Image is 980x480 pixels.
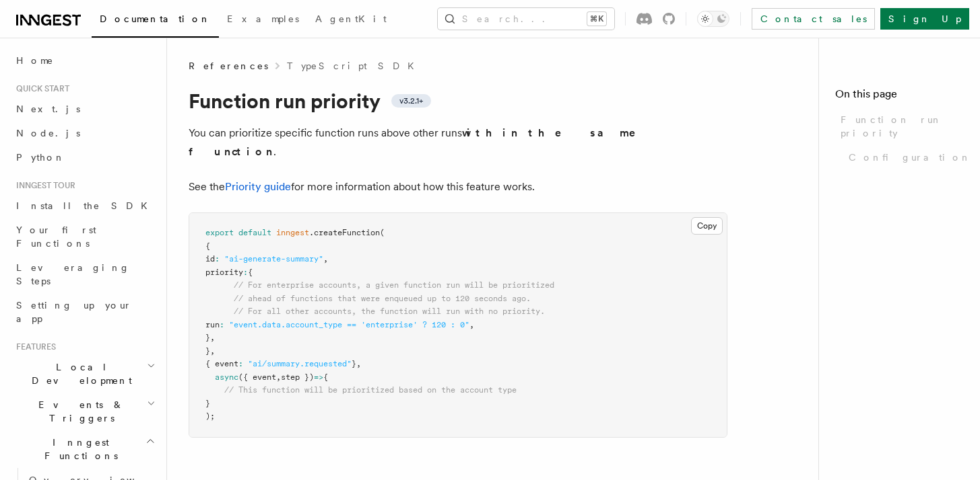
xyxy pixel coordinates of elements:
span: // For enterprise accounts, a given function run will be prioritized [234,280,554,290]
span: AgentKit [315,13,387,24]
span: ({ event [238,372,276,382]
span: { [205,241,210,251]
span: Function run priority [841,113,964,140]
span: : [220,320,224,329]
a: Node.js [11,121,158,145]
span: ( [380,228,385,237]
a: Leveraging Steps [11,255,158,293]
span: Home [16,54,54,67]
span: "ai/summary.requested" [248,359,352,368]
span: => [314,372,323,382]
span: // This function will be prioritized based on the account type [224,385,517,395]
button: Local Development [11,355,158,393]
span: , [210,346,215,356]
button: Inngest Functions [11,430,158,468]
button: Copy [691,217,723,235]
span: Install the SDK [16,200,156,211]
span: : [215,254,220,264]
span: // For all other accounts, the function will run with no priority. [234,307,545,316]
span: : [238,359,243,368]
span: , [356,359,361,368]
p: You can prioritize specific function runs above other runs . [189,124,727,161]
a: Documentation [92,4,219,38]
button: Events & Triggers [11,393,158,430]
span: Local Development [11,360,147,387]
a: TypeScript SDK [287,59,422,73]
span: , [276,372,281,382]
a: Python [11,145,158,169]
span: ); [205,411,215,421]
a: Setting up your app [11,293,158,331]
span: Examples [227,13,299,24]
span: export [205,228,234,237]
a: Priority guide [225,180,291,193]
p: See the for more information about how this feature works. [189,177,727,196]
span: { [323,372,328,382]
span: { event [205,359,238,368]
span: , [323,254,328,264]
button: Search...⌘K [438,8,614,30]
span: Features [11,342,56,352]
span: { [248,268,253,277]
span: Quick start [11,83,69,94]
a: Your first Functions [11,218,158,255]
span: Inngest tour [11,180,75,191]
span: "event.data.account_type == 'enterprise' ? 120 : 0" [229,320,469,329]
span: Leveraging Steps [16,262,130,286]
span: : [243,268,248,277]
span: , [210,333,215,342]
span: // ahead of functions that were enqueued up to 120 seconds ago. [234,294,531,303]
span: , [469,320,474,329]
a: Configuration [843,145,964,169]
a: Contact sales [752,8,875,30]
a: Function run priority [835,108,964,145]
h4: On this page [835,86,964,108]
span: Events & Triggers [11,398,147,425]
span: } [205,333,210,342]
span: inngest [276,228,309,237]
span: id [205,254,215,264]
a: AgentKit [307,4,395,36]
a: Install the SDK [11,194,158,218]
kbd: ⌘K [587,12,606,26]
span: References [189,59,268,73]
span: Setting up your app [16,300,132,324]
span: Python [16,152,65,163]
span: Your first Functions [16,225,96,249]
span: default [238,228,271,237]
button: Toggle dark mode [697,11,729,27]
span: } [352,359,356,368]
span: Configuration [849,151,971,164]
span: Documentation [100,13,211,24]
span: async [215,372,238,382]
a: Examples [219,4,307,36]
span: Inngest Functions [11,436,145,463]
span: Node.js [16,128,80,138]
span: Next.js [16,104,80,114]
a: Next.js [11,97,158,121]
h1: Function run priority [189,89,727,113]
span: v3.2.1+ [399,95,423,106]
span: } [205,399,210,408]
a: Sign Up [880,8,969,30]
span: step }) [281,372,314,382]
span: priority [205,268,243,277]
span: "ai-generate-summary" [224,254,323,264]
span: run [205,320,220,329]
span: .createFunction [309,228,380,237]
span: } [205,346,210,356]
a: Home [11,48,158,73]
